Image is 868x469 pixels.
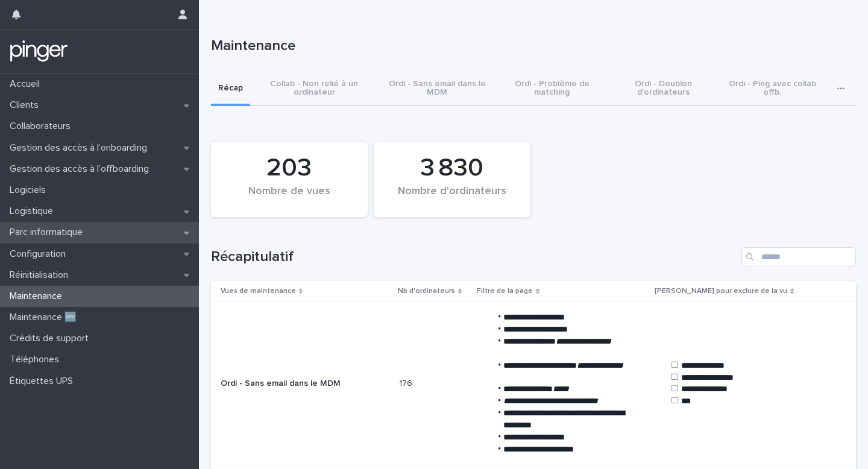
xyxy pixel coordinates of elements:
p: Maintenance [5,291,72,302]
p: Vues de maintenance [221,285,296,298]
p: Logistique [5,206,63,217]
input: Search [741,247,856,266]
button: Ordi - Doublon d'ordinateurs [608,72,719,106]
p: Téléphones [5,354,69,365]
p: Filtre de la page [477,285,533,298]
p: Accueil [5,78,49,90]
p: Maintenance [211,37,851,55]
p: Crédits de support [5,333,98,344]
button: Récap [211,72,250,106]
p: Nb d'ordinateurs [398,285,455,298]
p: Collaborateurs [5,121,80,132]
p: Ordi - Sans email dans le MDM [221,379,371,389]
div: 3 830 [394,153,510,183]
p: Étiquettes UPS [5,376,83,387]
button: Ordi - Problème de matching [496,72,608,106]
button: Ordi - Ping avec collab offb. [719,72,826,106]
p: Maintenance 🆕 [5,312,86,323]
h1: Récapitulatif [211,248,737,266]
div: Nombre de vues [231,185,347,210]
div: Nombre d'ordinateurs [394,185,510,210]
p: Parc informatique [5,227,92,238]
div: 203 [231,153,347,183]
p: 176 [399,376,415,389]
button: Ordi - Sans email dans le MDM [379,72,496,106]
p: [PERSON_NAME] pour exclure de la vu [655,285,787,298]
p: Réinitialisation [5,269,78,281]
img: mTgBEunGTSyRkCgitkcU [10,39,68,63]
p: Logiciels [5,184,55,196]
p: Configuration [5,248,75,260]
p: Clients [5,99,48,111]
p: Gestion des accès à l’offboarding [5,163,159,175]
button: Collab - Non relié à un ordinateur [250,72,379,106]
p: Gestion des accès à l’onboarding [5,142,157,154]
